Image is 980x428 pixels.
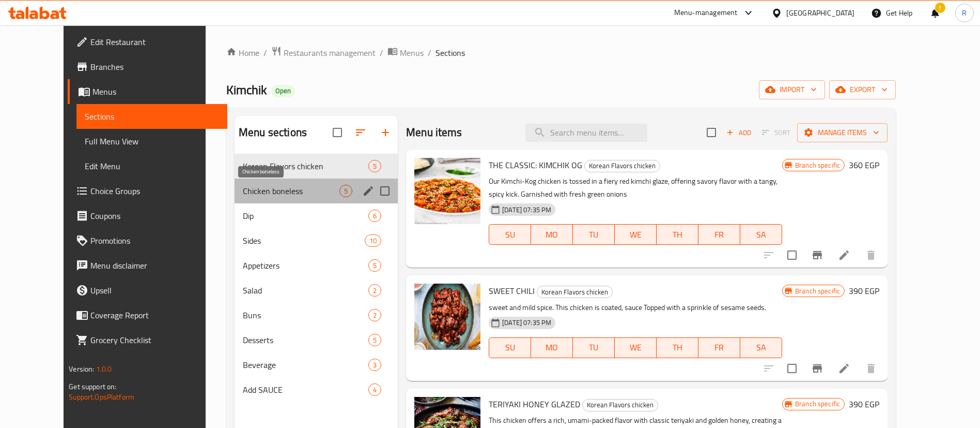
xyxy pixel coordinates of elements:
button: MO [531,224,573,245]
div: items [368,284,381,297]
span: 4 [369,385,381,395]
div: Korean Flavors chicken5 [235,154,398,179]
p: Our Kimchi-Kog chicken is tossed in a fiery red kimchi glaze, offering savory flavor with a tangy... [489,175,782,201]
span: Upsell [90,284,219,297]
h2: Menu items [406,125,462,140]
span: Sections [435,47,465,59]
span: Menus [400,47,424,59]
span: MO [535,227,569,242]
div: Sides10 [235,228,398,253]
span: Select all sections [326,122,348,143]
li: / [263,47,267,59]
span: Buns [243,309,368,321]
p: sweet and mild spice. This chicken is coated, sauce Topped with a sprinkle of sesame seeds. [489,301,782,314]
span: Choice Groups [90,185,219,197]
span: Get support on: [69,380,116,393]
span: Manage items [805,126,879,139]
span: Menus [92,85,219,98]
a: Grocery Checklist [68,328,227,352]
span: Coupons [90,210,219,222]
li: / [380,47,383,59]
span: Branch specific [791,160,844,170]
div: Desserts5 [235,328,398,352]
input: search [525,124,647,142]
span: Korean Flavors chicken [243,160,368,172]
span: Coverage Report [90,309,219,321]
span: Appetizers [243,259,368,272]
div: Sides [243,234,365,247]
img: SWEET CHILI [414,284,480,350]
span: Edit Restaurant [90,36,219,48]
span: Chicken boneless [243,185,339,197]
button: SU [489,224,531,245]
span: Beverage [243,359,368,371]
div: items [368,383,381,396]
a: Edit menu item [838,362,850,375]
a: Coupons [68,203,227,228]
div: Open [271,85,295,97]
div: items [368,359,381,371]
span: FR [703,227,736,242]
button: SA [740,337,782,358]
span: TH [661,340,694,355]
div: Korean Flavors chicken [582,399,658,411]
button: SA [740,224,782,245]
button: TU [573,224,615,245]
button: TU [573,337,615,358]
span: Branch specific [791,399,844,409]
div: Korean Flavors chicken [537,286,613,298]
a: Menus [68,79,227,104]
a: Restaurants management [271,46,376,60]
a: Sections [76,104,227,129]
a: Edit Menu [76,154,227,179]
span: Select to update [781,358,803,379]
span: TU [577,340,611,355]
div: Menu-management [674,7,738,19]
span: TH [661,227,694,242]
button: FR [698,224,740,245]
span: Branches [90,61,219,73]
span: THE CLASSIC: KIMCHIK OG [489,157,582,173]
span: export [837,83,888,96]
div: Chicken boneless5edit [235,179,398,203]
span: Kimchik [226,78,267,101]
button: TH [657,337,698,358]
span: 5 [369,161,381,171]
button: Branch-specific-item [805,243,830,268]
button: FR [698,337,740,358]
button: Branch-specific-item [805,356,830,381]
div: items [368,309,381,321]
span: 5 [369,335,381,345]
a: Promotions [68,228,227,253]
span: MO [535,340,569,355]
span: Open [271,86,295,95]
span: 1.0.0 [96,362,112,376]
div: items [368,160,381,172]
div: items [368,334,381,346]
span: Add item [722,125,755,141]
span: Add SAUCE [243,383,368,396]
span: Korean Flavors chicken [585,160,660,172]
span: 2 [369,286,381,296]
span: Version: [69,362,94,376]
a: Home [226,47,259,59]
button: Add section [373,120,398,145]
button: WE [615,224,657,245]
div: Dip6 [235,203,398,228]
span: Restaurants management [284,47,376,59]
span: WE [619,227,652,242]
img: THE CLASSIC: KIMCHIK OG [414,158,480,224]
span: [DATE] 07:35 PM [498,205,555,215]
span: import [767,83,817,96]
span: Desserts [243,334,368,346]
div: Buns2 [235,303,398,328]
span: [DATE] 07:35 PM [498,318,555,328]
a: Menus [387,46,424,60]
span: Promotions [90,234,219,247]
a: Full Menu View [76,129,227,154]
